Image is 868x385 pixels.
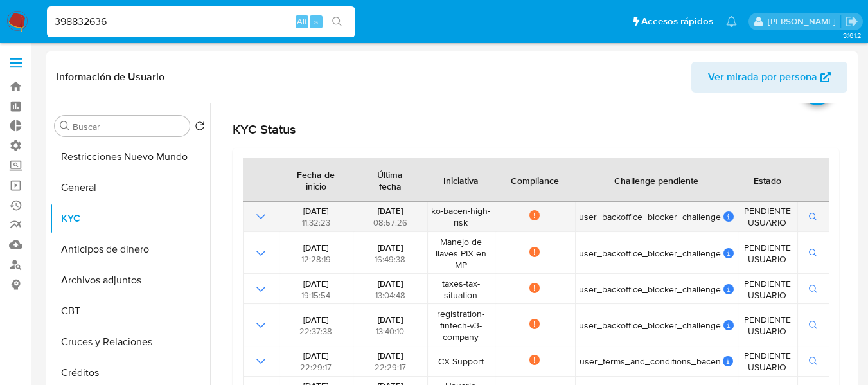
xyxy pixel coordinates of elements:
[60,121,70,131] button: Buscar
[845,15,858,28] a: Salir
[708,62,817,93] span: Ver mirada por persona
[57,71,164,84] h1: Información de Usuario
[641,15,713,28] span: Accesos rápidos
[691,62,847,93] button: Ver mirada por persona
[49,296,210,327] button: CBT
[47,13,355,30] input: Buscar usuario o caso...
[49,327,210,357] button: Cruces y Relaciones
[49,141,210,172] button: Restricciones Nuevo Mundo
[49,234,210,265] button: Anticipos de dinero
[73,121,184,132] input: Buscar
[324,13,350,31] button: search-icon
[314,15,318,28] span: s
[49,265,210,296] button: Archivos adjuntos
[49,203,210,234] button: KYC
[768,15,840,28] p: zoe.breuer@mercadolibre.com
[297,15,307,28] span: Alt
[195,121,205,135] button: Volver al orden por defecto
[49,172,210,203] button: General
[726,16,737,27] a: Notificaciones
